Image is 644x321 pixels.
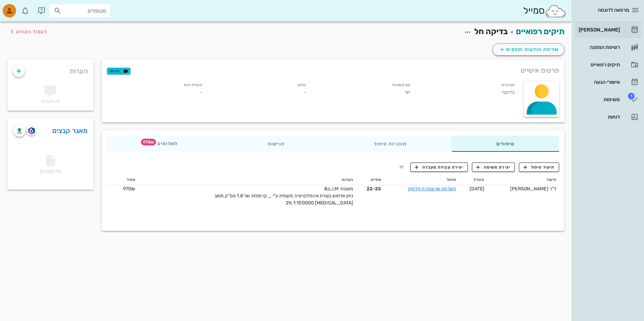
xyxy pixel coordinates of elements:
span: פרטים אישיים [521,65,559,76]
span: ניתן אלחוש בצורת אינפילטרציה מקומית ע"י _ קרפולות של 1.8 סמ"ק מסוג [MEDICAL_DATA] 2% 1:100000 [215,193,354,206]
div: הערות [7,60,94,79]
img: romexis logo [28,127,35,134]
th: טיפול [384,175,459,185]
span: יצירת עבודת מעבדה [415,164,463,170]
div: דוחות [577,114,620,120]
div: אישורי הגעה [577,79,620,85]
span: תיעוד טיפול [524,164,555,170]
th: תאריך [459,175,487,185]
span: תג [628,93,635,100]
span: לעמוד הקודם [16,29,47,35]
span: אין קבצים [40,157,61,174]
th: שיניים [356,175,384,185]
span: - [200,89,202,95]
div: משימות [577,97,620,102]
span: 22-25 [359,185,381,192]
button: romexis logo [27,126,36,135]
button: תיעוד טיפול [519,163,559,172]
th: תיעוד [487,175,559,185]
a: דוחות [575,109,641,125]
small: שם פרטי [501,83,515,87]
button: יצירת משימה [472,163,515,172]
div: [PERSON_NAME] [577,27,620,33]
div: חל [311,80,416,100]
small: טלפון [298,83,306,87]
a: אישורי הגעה [575,74,641,90]
div: רשימת המתנה [577,45,620,50]
span: - [304,89,306,95]
small: תעודת זהות [184,83,202,87]
div: ד"ר [PERSON_NAME] [490,185,556,192]
th: מחיר [107,175,138,185]
a: רשימת המתנה [575,39,641,55]
button: יצירת עבודת מעבדה [410,163,468,172]
button: לעמוד הקודם [8,25,47,38]
span: תשלומים [152,141,178,146]
span: יצירת משימה [476,164,511,170]
div: תיקים רפואיים [577,62,620,67]
a: תיקים רפואיים [575,57,641,73]
div: בדיקה [416,80,520,100]
span: תג [141,139,156,145]
div: סמייל [523,4,567,18]
th: הערות [138,175,356,185]
a: תגמשימות [575,91,641,108]
div: טיפולים [451,136,559,152]
span: משטח: B,L,I,M [324,186,353,192]
button: שליחת הודעות וטפסים [492,44,565,56]
a: מאגר קבצים [52,125,88,136]
span: תג [20,5,24,9]
a: השלמת שן שבורה קדמית [408,186,456,192]
a: [PERSON_NAME] [575,22,641,38]
img: SmileCloud logo [545,4,567,18]
small: שם משפחה [392,83,410,87]
button: תגיות [107,68,130,74]
span: מרפאה לדוגמה [598,7,629,13]
span: שליחת הודעות וטפסים [498,46,559,54]
div: פגישות [223,136,329,152]
span: [DATE] [470,186,485,192]
span: תגיות [110,68,127,74]
span: בדיקה חל [474,27,508,36]
div: תוכניות טיפול [329,136,451,152]
span: אין הערות [41,99,60,104]
a: תיקים רפואיים [516,27,565,36]
span: 970₪ [123,186,135,192]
